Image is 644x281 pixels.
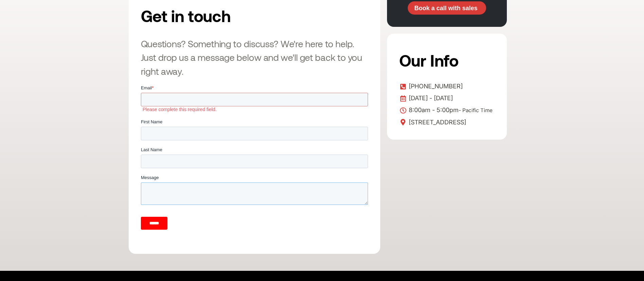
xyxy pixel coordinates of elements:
[141,1,300,30] h2: Get in touch
[141,37,368,78] h3: Questions? Something to discuss? We're here to help. Just drop us a message below and we'll get b...
[459,107,493,113] span: - Pacific Time
[407,81,463,91] span: [PHONE_NUMBER]
[399,81,495,91] a: [PHONE_NUMBER]
[407,117,466,127] span: [STREET_ADDRESS]
[414,5,477,11] span: Book a call with sales
[408,1,486,15] a: Book a call with sales
[407,93,453,103] span: [DATE] - [DATE]
[141,85,368,242] iframe: Form 0
[399,46,493,74] h2: Our Info
[407,105,493,116] span: 8:00am - 5:00pm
